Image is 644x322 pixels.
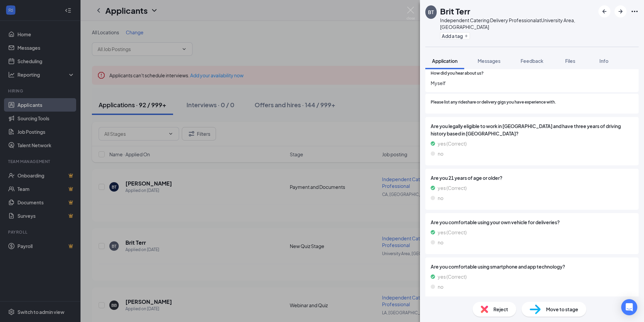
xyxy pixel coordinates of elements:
span: Myself [431,79,633,87]
button: PlusAdd a tag [440,32,470,39]
span: yes (Correct) [438,140,467,147]
span: Move to stage [546,306,578,313]
span: no [438,283,443,290]
span: Are you comfortable using smartphone and app technology? [431,263,633,270]
span: How did you hear about us? [431,70,484,77]
svg: Ellipses [631,7,639,15]
span: yes (Correct) [438,229,467,236]
h1: Brit Terr [440,5,470,17]
span: Application [432,58,458,64]
div: Independent Catering Delivery Professional at University Area, [GEOGRAPHIC_DATA] [440,17,595,30]
span: Files [565,58,575,64]
span: Info [599,58,608,64]
span: yes (Correct) [438,184,467,192]
button: ArrowLeftNew [598,5,610,17]
button: ArrowRight [614,5,627,17]
span: Messages [478,58,500,64]
svg: ArrowRight [616,7,625,15]
span: Feedback [521,58,543,64]
span: no [438,194,443,202]
span: no [438,239,443,246]
span: Are you 21 years of age or older? [431,174,633,182]
span: Please list any rideshare or delivery gigs you have experience with. [431,99,556,106]
span: Reject [493,306,508,313]
svg: Plus [464,34,468,38]
svg: ArrowLeftNew [600,7,608,15]
span: no [438,150,443,157]
span: Are you comfortable using your own vehicle for deliveries? [431,218,633,226]
div: BT [428,9,434,15]
span: yes (Correct) [438,273,467,280]
span: Are you legally eligible to work in [GEOGRAPHIC_DATA] and have three years of driving history bas... [431,122,633,137]
div: Open Intercom Messenger [621,299,637,315]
